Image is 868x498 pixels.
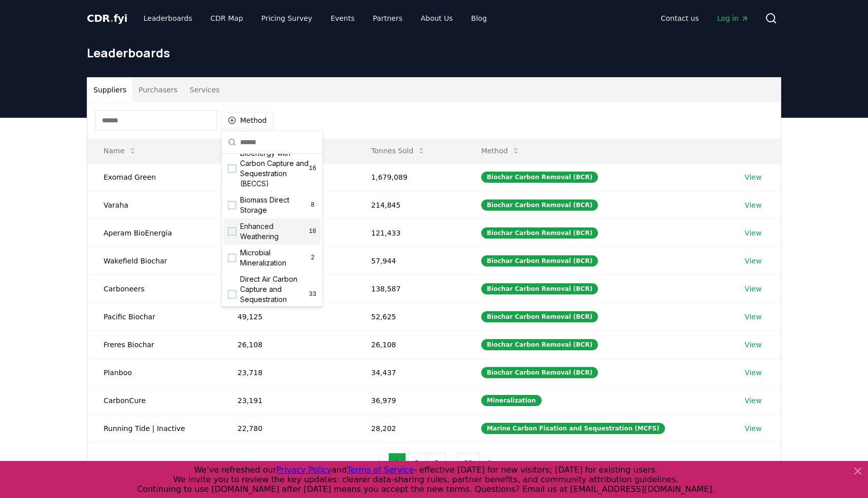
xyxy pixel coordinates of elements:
a: Contact us [653,9,707,27]
div: Biochar Carbon Removal (BCR) [481,255,598,267]
span: . [110,12,114,24]
td: 23,191 [221,386,355,414]
span: 16 [309,164,316,173]
div: Biochar Carbon Removal (BCR) [481,367,598,378]
span: 8 [309,201,316,209]
nav: Main [136,9,495,27]
span: Enhanced Weathering [240,221,309,242]
td: 26,108 [355,330,465,358]
button: 2 [408,453,426,473]
td: 36,979 [355,386,465,414]
div: Mineralization [481,395,542,406]
td: 52,625 [355,303,465,330]
td: Planboo [87,358,221,386]
a: View [745,423,761,434]
div: Biochar Carbon Removal (BCR) [481,311,598,322]
td: 49,125 [221,303,355,330]
td: Pacific Biochar [87,303,221,330]
span: Direct Air Carbon Capture and Sequestration (DACCS) [240,274,309,315]
a: CDR.fyi [87,11,127,25]
a: View [745,395,761,406]
span: 33 [309,290,316,298]
td: 26,108 [221,330,355,358]
button: Tonnes Sold [363,141,433,161]
div: Biochar Carbon Removal (BCR) [481,339,598,350]
td: 23,718 [221,358,355,386]
td: Varaha [87,191,221,219]
td: Carboneers [87,275,221,303]
span: Biomass Direct Storage [240,195,309,215]
td: 214,845 [355,191,465,219]
a: Leaderboards [136,9,201,27]
button: Purchasers [132,78,184,102]
a: View [745,228,761,238]
span: Log in [717,13,749,23]
span: 2 [309,254,316,262]
a: Partners [365,9,411,27]
td: Freres Biochar [87,330,221,358]
div: Biochar Carbon Removal (BCR) [481,227,598,239]
nav: Main [653,9,757,27]
a: View [745,256,761,266]
span: 18 [309,227,316,236]
a: View [745,368,761,378]
td: Exomad Green [87,163,221,191]
div: Biochar Carbon Removal (BCR) [481,200,598,211]
h1: Leaderboards [87,45,781,61]
a: View [745,312,761,322]
div: Marine Carbon Fixation and Sequestration (MCFS) [481,423,665,434]
a: View [745,172,761,182]
a: About Us [413,9,461,27]
td: 57,944 [355,247,465,275]
td: 138,587 [355,275,465,303]
button: 1 [388,453,406,473]
button: Services [184,78,226,102]
td: CarbonCure [87,386,221,414]
td: Aperam BioEnergia [87,219,221,247]
a: Pricing Survey [253,9,320,27]
div: Biochar Carbon Removal (BCR) [481,283,598,294]
a: View [745,284,761,294]
button: Name [95,141,145,161]
li: ... [448,457,455,469]
td: 1,679,089 [355,163,465,191]
a: Events [322,9,362,27]
a: Blog [463,9,495,27]
span: Bioenergy with Carbon Capture and Sequestration (BECCS) [240,148,309,189]
td: 121,433 [355,219,465,247]
button: Method [221,112,274,128]
button: Method [473,141,528,161]
td: Wakefield Biochar [87,247,221,275]
td: 28,202 [355,414,465,442]
td: 34,437 [355,358,465,386]
span: CDR fyi [87,12,127,24]
button: Suppliers [87,78,132,102]
button: 21 [457,453,480,473]
a: Log in [709,9,757,27]
button: 3 [428,453,446,473]
span: Microbial Mineralization [240,248,309,268]
td: Running Tide | Inactive [87,414,221,442]
a: CDR Map [203,9,251,27]
td: 22,780 [221,414,355,442]
div: Biochar Carbon Removal (BCR) [481,172,598,183]
a: View [745,200,761,210]
button: next page [482,453,499,473]
a: View [745,340,761,350]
